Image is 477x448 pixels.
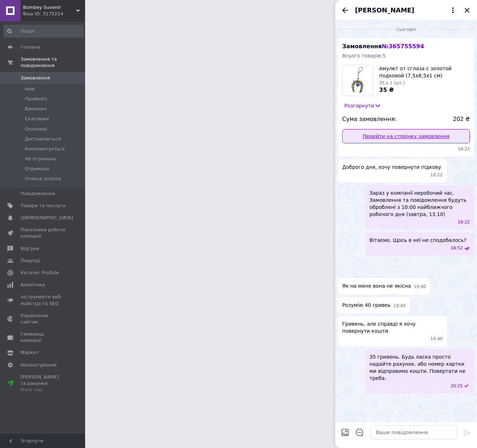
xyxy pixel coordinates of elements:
span: Інструменти веб-майстра та SEO [21,294,66,306]
span: Гривень, але справді я хочу повернути кошти [342,320,443,334]
span: [DEMOGRAPHIC_DATA] [21,215,73,221]
span: Замовлення [21,75,50,81]
span: № 365755594 [382,43,424,50]
img: 1781268387_w1000_h1000_amulet-ot-sglaza.jpg [348,65,367,96]
span: Доставляється [25,136,61,142]
button: Відкрити шаблони відповідей [355,428,364,437]
span: Амулет от сглаза с золотой подковой (7,5х8,5х1 см) [379,65,470,79]
span: Зараз у компанії неробочий час. Замовлення та повідомлення будуть оброблені з 10:00 найближчого р... [370,189,470,218]
span: Як на мене вона не якісна [342,282,411,290]
span: Управління сайтом [21,313,66,325]
a: Перейти на сторінку замовлення [342,129,470,143]
span: 18:22 12.10.2025 [342,146,470,152]
div: 12.10.2025 [338,26,474,33]
span: Замовлення та повідомлення [21,56,85,69]
img: f2122e09-3eae-4355-8fa0-ff1dba3003d3_w500_h500 [338,269,344,275]
span: Показники роботи компанії [21,227,66,239]
span: 19:40 12.10.2025 [414,284,426,290]
span: 35 ₴ [379,87,394,93]
span: Налаштування [21,362,57,368]
span: Гаманець компанії [21,331,66,344]
span: Відгуки [21,245,39,252]
span: 35 x 1 (шт.) [379,81,405,85]
span: Товари та послуги [21,203,66,209]
span: Маркет [21,349,39,356]
span: Вітаємо. Щось в неї не сподобалось? [370,237,466,244]
span: 202 ₴ [453,115,470,123]
span: Отримано [25,166,49,172]
span: [PERSON_NAME] [355,6,414,15]
span: Каталог ProSale [21,270,59,276]
span: Доброго дня, хочу повернути підкову [342,164,441,171]
span: Комплектується [25,146,65,152]
span: 19:40 12.10.2025 [393,303,406,309]
input: Пошук [4,25,84,38]
span: 19:40 12.10.2025 [431,336,443,342]
span: Сьогодні [393,27,419,33]
span: Очикує оплати [25,176,61,182]
span: 18:22 12.10.2025 [457,219,470,225]
span: 35 гривень. Будь ласка просто надайте рахунок. або номер картки ми відправимо кошти. Повертати не... [370,353,470,382]
span: 20:25 12.10.2025 [450,383,463,389]
span: Скасовані [25,116,49,122]
span: Розумію 40 гривеь [342,302,390,309]
button: [PERSON_NAME] [355,6,457,15]
span: Bombey Suvenir [23,4,76,11]
div: Ваш ID: 3175214 [23,11,85,17]
span: Аналітика [21,282,45,288]
span: Головна [21,44,40,50]
span: Прийняті [25,96,47,102]
button: Закрити [463,6,471,15]
span: Оплачені [25,126,47,132]
button: Розгорнути [342,102,383,110]
span: [PERSON_NAME] та рахунки [21,374,66,393]
span: Виконані [25,106,47,112]
span: Сума замовлення: [342,115,396,123]
span: Всього товарів: 5 [342,53,386,59]
span: Покупці [21,258,40,264]
div: Prom топ [21,387,66,393]
span: 18:52 12.10.2025 [450,245,463,251]
span: Не отримано [25,156,56,162]
span: Нові [25,86,35,92]
span: 18:22 12.10.2025 [431,172,443,178]
span: Повідомлення [21,190,55,197]
button: Назад [341,6,349,15]
img: 09d43fed-1251-484f-8b4f-dbcd7c3c4e22_w500_h500 [338,259,344,265]
span: Замовлення [342,43,424,50]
